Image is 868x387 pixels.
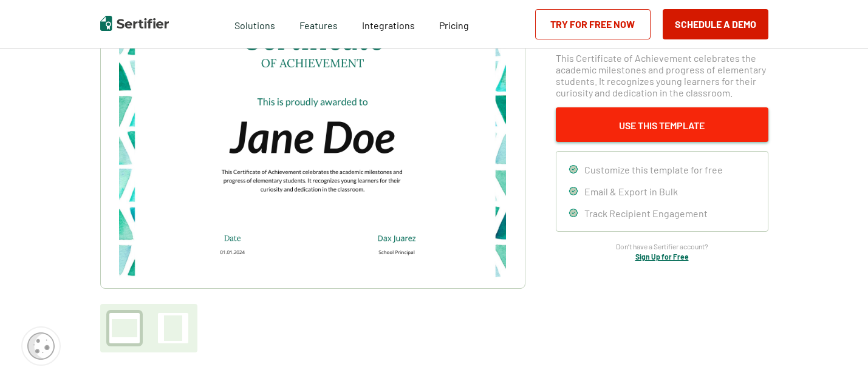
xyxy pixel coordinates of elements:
[119,7,505,280] img: Certificate of Achievement for Elementary Students Template
[616,241,708,252] span: Don’t have a Sertifier account?
[439,19,469,31] span: Pricing
[556,52,768,98] span: This Certificate of Achievement celebrates the academic milestones and progress of elementary stu...
[362,16,415,32] a: Integrations
[584,186,678,197] span: Email & Export in Bulk
[584,164,723,175] span: Customize this template for free
[584,207,708,219] span: Track Recipient Engagement
[100,16,169,31] img: Sertifier | Digital Credentialing Platform
[556,107,768,142] button: Use This Template
[299,16,338,32] span: Features
[27,332,55,360] img: Cookie Popup Icon
[439,16,469,32] a: Pricing
[663,9,768,39] button: Schedule a Demo
[234,16,275,32] span: Solutions
[362,19,415,31] span: Integrations
[535,9,651,39] a: Try for Free Now
[635,252,689,261] a: Sign Up for Free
